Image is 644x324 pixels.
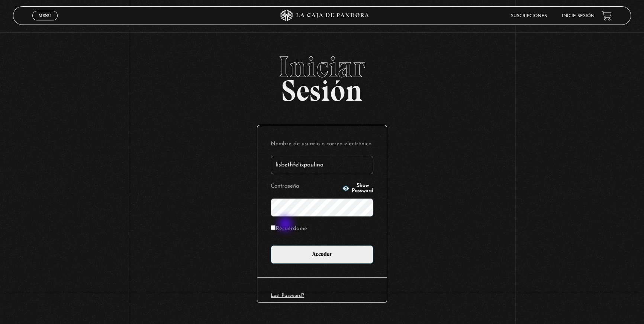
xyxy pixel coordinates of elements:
[13,52,631,100] h2: Sesión
[342,183,373,194] button: Show Password
[511,14,547,18] a: Suscripciones
[271,245,373,264] input: Acceder
[352,183,373,194] span: Show Password
[39,13,51,18] span: Menu
[271,139,373,150] label: Nombre de usuario o correo electrónico
[602,11,612,21] a: View your shopping cart
[36,20,54,25] span: Cerrar
[271,223,307,235] label: Recuérdame
[271,225,276,230] input: Recuérdame
[271,293,304,298] a: Lost Password?
[13,52,631,82] span: Iniciar
[561,14,594,18] a: Inicie sesión
[271,181,340,192] label: Contraseña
